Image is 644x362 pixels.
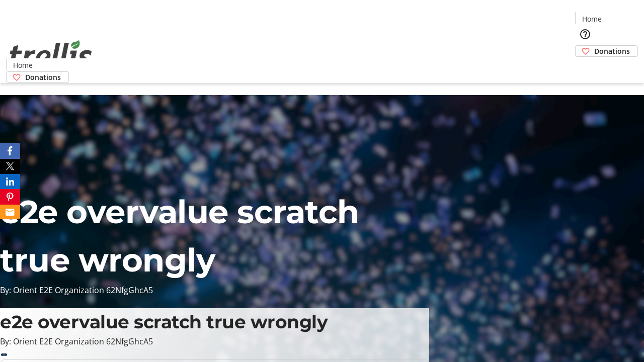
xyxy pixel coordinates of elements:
[6,71,69,83] a: Donations
[13,60,33,70] span: Home
[575,45,638,57] a: Donations
[575,24,595,44] button: Help
[582,14,602,24] span: Home
[7,60,39,70] a: Home
[6,29,96,79] img: Orient E2E Organization 62NfgGhcA5's Logo
[25,72,61,82] span: Donations
[575,57,595,77] button: Cart
[576,14,608,24] a: Home
[594,46,630,56] span: Donations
